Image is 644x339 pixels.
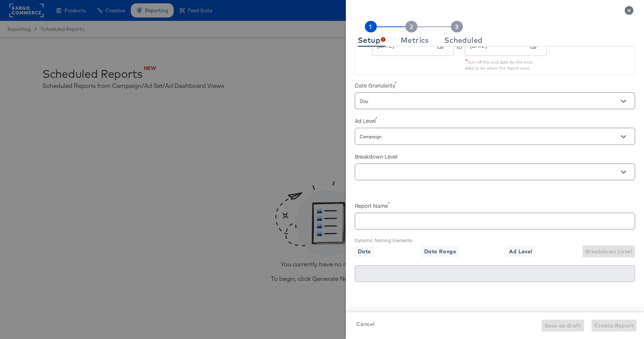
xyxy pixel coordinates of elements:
[509,247,532,256] span: Ad Level
[401,37,429,43] div: Metrics
[465,57,542,72] div: Turn off the end date for the end date to be when the report runs.
[424,247,456,256] span: Date Range
[457,42,462,51] span: to
[358,37,385,43] div: Setup
[355,117,635,124] label: Ad Level
[355,153,635,160] label: Breakdown Level
[353,320,378,329] button: Cancel
[355,82,635,89] label: Date Granularity
[358,247,371,256] span: Date
[356,320,375,329] span: Cancel
[618,131,629,142] button: Open
[355,202,635,209] label: Report Name
[355,237,635,244] label: Dynamic Naming Elements
[421,245,459,257] button: Date Range
[355,18,635,75] div: to*Turn off the end date for the end date to be when the report runs.
[618,167,629,178] button: Open
[444,37,483,43] div: Scheduled
[355,245,374,257] button: Date
[618,96,629,107] button: Open
[506,245,535,257] button: Ad Level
